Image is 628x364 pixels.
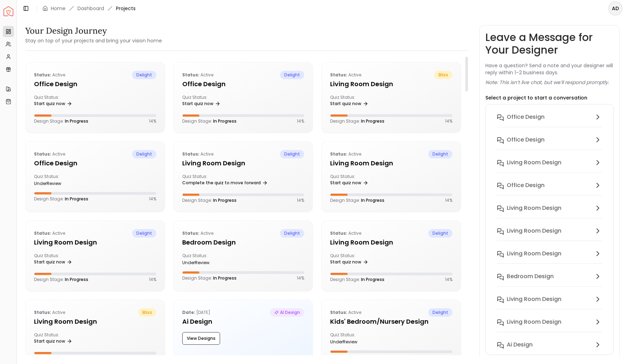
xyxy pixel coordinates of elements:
[182,150,213,158] p: active
[213,275,237,281] span: In Progress
[182,317,305,327] h5: Ai Design
[507,249,561,258] h6: Living Room design
[445,355,452,360] p: 14 %
[361,118,384,124] span: In Progress
[330,339,388,345] div: underReview
[330,257,368,267] a: Start quiz now
[132,229,156,238] span: delight
[182,151,199,157] b: Status:
[445,277,452,282] p: 14 %
[132,150,156,158] span: delight
[182,99,220,109] a: Start quiz now
[507,341,533,349] h6: Ai Design
[116,5,136,12] span: Projects
[213,118,237,124] span: In Progress
[485,94,587,101] p: Select a project to start a conversation
[330,355,384,360] p: Design Stage:
[297,198,304,203] p: 14 %
[34,151,51,157] b: Status:
[507,158,561,167] h6: Living Room design
[361,354,384,360] span: In Progress
[149,196,156,202] p: 14 %
[149,118,156,124] p: 14 %
[25,37,162,44] small: Stay on top of your projects and bring your vision home
[330,253,388,267] div: Quiz Status:
[34,71,65,79] p: active
[182,275,237,281] p: Design Stage:
[491,178,608,201] button: Office design
[428,308,452,317] span: delight
[77,5,104,12] a: Dashboard
[330,95,388,109] div: Quiz Status:
[434,71,452,79] span: bliss
[330,174,388,188] div: Quiz Status:
[51,5,66,12] a: Home
[182,229,213,238] p: active
[182,72,199,78] b: Status:
[25,25,162,36] h3: Your Design Journey
[491,315,608,338] button: Living Room design
[34,158,156,168] h5: Office design
[34,95,92,109] div: Quiz Status:
[330,229,361,238] p: active
[182,309,195,315] b: Date:
[330,178,368,188] a: Start quiz now
[182,118,237,124] p: Design Stage:
[280,71,304,79] span: delight
[330,158,452,168] h5: Living Room design
[491,338,608,360] button: Ai Design
[330,118,384,124] p: Design Stage:
[149,277,156,282] p: 14 %
[34,181,92,186] div: underReview
[491,269,608,292] button: Bedroom design
[330,230,347,236] b: Status:
[182,174,240,188] div: Quiz Status:
[34,336,72,346] a: Start quiz now
[330,72,347,78] b: Status:
[330,151,347,157] b: Status:
[330,150,361,158] p: active
[65,118,88,124] span: In Progress
[361,276,384,282] span: In Progress
[330,99,368,109] a: Start quiz now
[491,201,608,224] button: Living Room design
[485,62,614,76] p: Have a question? Send a note and your designer will reply within 1–2 business days.
[182,230,199,236] b: Status:
[34,317,156,327] h5: Living Room design
[34,196,88,202] p: Design Stage:
[491,247,608,269] button: Living Room design
[507,181,545,190] h6: Office design
[330,79,452,89] h5: Living Room design
[65,276,88,282] span: In Progress
[34,238,156,247] h5: Living Room design
[34,230,51,236] b: Status:
[182,158,305,168] h5: Living Room design
[491,156,608,178] button: Living Room design
[330,308,361,317] p: active
[491,133,608,156] button: Office design
[34,150,65,158] p: active
[182,332,220,345] button: View Designs
[507,295,561,303] h6: Living Room design
[182,308,210,317] p: [DATE]
[330,309,347,315] b: Status:
[491,292,608,315] button: Living Room design
[270,308,304,317] span: AI Design
[608,1,622,15] button: AD
[330,332,388,345] div: Quiz Status:
[445,198,452,203] p: 14 %
[428,229,452,238] span: delight
[34,253,92,267] div: Quiz Status:
[361,197,384,203] span: In Progress
[182,260,240,266] div: underReview
[213,197,237,203] span: In Progress
[182,79,305,89] h5: Office design
[4,6,13,16] img: Spacejoy Logo
[507,136,545,144] h6: Office design
[34,277,88,282] p: Design Stage:
[42,5,136,12] nav: breadcrumb
[507,204,561,212] h6: Living Room design
[507,272,554,281] h6: Bedroom design
[182,178,268,188] a: Complete the quiz to move forward
[297,118,304,124] p: 14 %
